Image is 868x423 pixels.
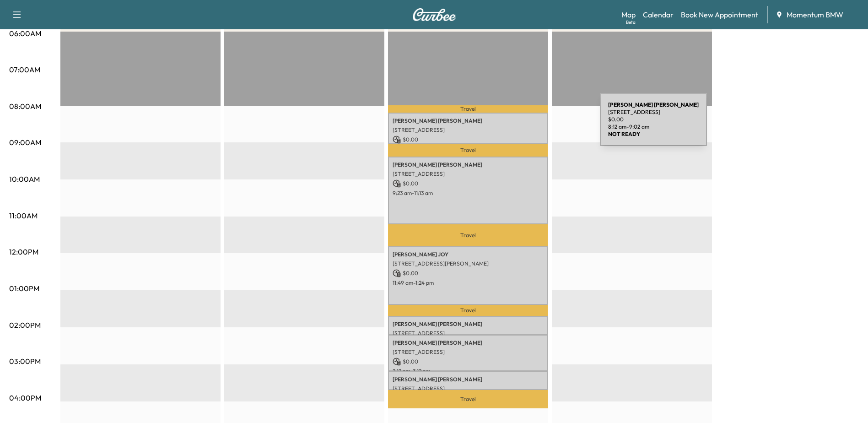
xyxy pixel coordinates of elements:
p: 01:00PM [9,283,39,294]
p: Travel [388,144,548,157]
p: 10:00AM [9,174,40,184]
p: Travel [388,305,548,316]
p: 03:00PM [9,356,41,367]
p: [STREET_ADDRESS] [393,385,544,392]
p: [PERSON_NAME] [PERSON_NAME] [393,376,544,383]
p: 02:00PM [9,320,41,331]
p: [PERSON_NAME] [PERSON_NAME] [393,320,544,328]
img: Curbee Logo [412,8,456,21]
p: [STREET_ADDRESS][PERSON_NAME] [393,260,544,267]
p: Travel [388,224,548,246]
p: Travel [388,105,548,113]
p: [STREET_ADDRESS] [393,348,544,356]
p: $ 0.00 [393,136,544,144]
p: [PERSON_NAME] [PERSON_NAME] [393,161,544,168]
p: 12:00PM [9,246,38,257]
p: 9:23 am - 11:13 am [393,190,544,197]
div: Beta [626,19,636,26]
p: Travel [388,390,548,408]
a: Book New Appointment [681,9,758,20]
p: 08:00AM [9,101,41,112]
p: [STREET_ADDRESS] [393,126,544,134]
span: Momentum BMW [787,9,843,20]
p: [PERSON_NAME] JOY [393,251,544,258]
p: 2:12 pm - 3:12 pm [393,368,544,375]
p: 11:49 am - 1:24 pm [393,279,544,287]
p: 09:00AM [9,137,41,148]
p: $ 0.00 [393,358,544,366]
p: 07:00AM [9,64,40,75]
a: MapBeta [621,9,636,20]
p: $ 0.00 [393,269,544,277]
p: [STREET_ADDRESS] [393,330,544,337]
p: [STREET_ADDRESS] [393,170,544,178]
a: Calendar [643,9,674,20]
p: [PERSON_NAME] [PERSON_NAME] [393,339,544,347]
p: 11:00AM [9,210,38,221]
p: 06:00AM [9,28,41,39]
p: [PERSON_NAME] [PERSON_NAME] [393,117,544,125]
p: $ 0.00 [393,179,544,188]
p: 04:00PM [9,392,41,403]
